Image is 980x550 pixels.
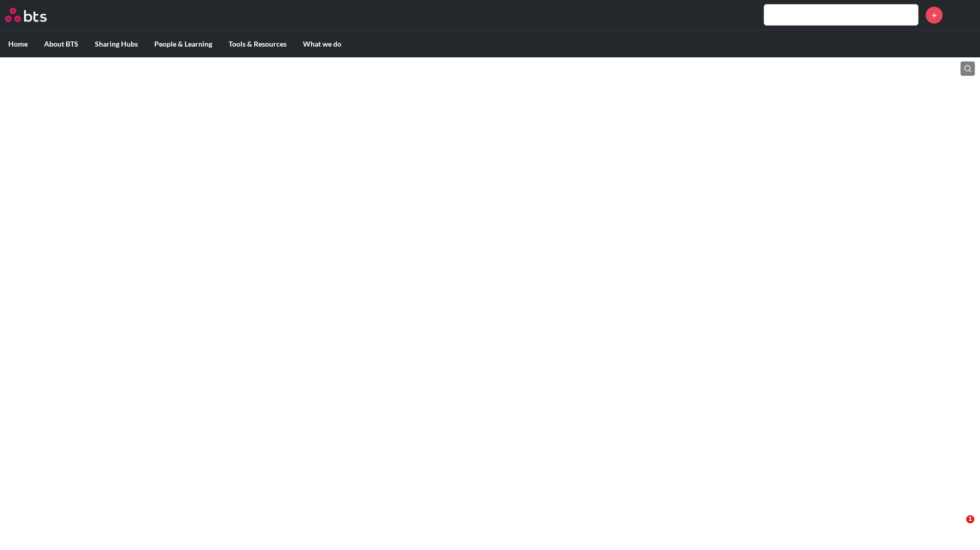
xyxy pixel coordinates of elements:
iframe: Intercom live chat [945,515,970,540]
span: 1 [966,515,974,523]
img: Nicolas Renouil [950,3,975,27]
label: About BTS [36,31,87,57]
a: + [926,7,943,24]
a: Go home [5,8,66,22]
label: People & Learning [146,31,220,57]
img: BTS Logo [5,8,47,22]
label: Tools & Resources [220,31,295,57]
label: What we do [295,31,350,57]
label: Sharing Hubs [87,31,146,57]
a: Profile [950,3,975,27]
